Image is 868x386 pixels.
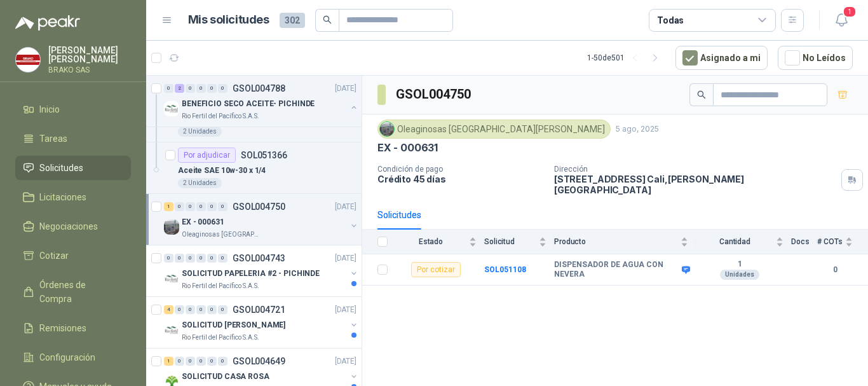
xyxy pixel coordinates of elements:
[218,84,227,93] div: 0
[39,249,69,263] span: Cotizar
[377,141,438,155] p: EX - 000631
[335,201,356,213] p: [DATE]
[39,278,119,306] span: Órdenes de Compra
[175,357,184,366] div: 0
[15,345,131,369] a: Configuración
[186,202,195,211] div: 0
[233,84,285,93] p: GSOL004788
[233,254,285,263] p: GSOL004743
[196,305,206,314] div: 0
[16,48,40,72] img: Company Logo
[696,259,783,270] b: 1
[207,254,217,263] div: 0
[39,132,67,146] span: Tareas
[380,122,394,136] img: Company Logo
[395,237,466,246] span: Estado
[218,254,227,263] div: 0
[817,264,853,276] b: 0
[587,48,665,68] div: 1 - 50 de 501
[178,165,266,177] p: Aceite SAE 10w-30 x 1/4
[196,202,206,211] div: 0
[164,251,359,291] a: 0 0 0 0 0 0 GSOL004743[DATE] Company LogoSOLICITUD PAPELERIA #2 - PICHINDERio Fertil del Pacífico...
[39,350,95,364] span: Configuración
[186,84,195,93] div: 0
[175,84,184,93] div: 2
[233,305,285,314] p: GSOL004721
[395,230,484,254] th: Estado
[817,237,843,246] span: # COTs
[377,174,544,184] p: Crédito 45 días
[218,202,227,211] div: 0
[196,254,206,263] div: 0
[484,230,554,254] th: Solicitud
[175,254,184,263] div: 0
[164,202,173,211] div: 1
[188,11,269,29] h1: Mis solicitudes
[164,357,173,366] div: 1
[233,202,285,211] p: GSOL004750
[15,156,131,180] a: Solicitudes
[164,84,173,93] div: 0
[182,111,259,121] p: Rio Fertil del Pacífico S.A.S.
[377,165,544,174] p: Condición de pago
[696,237,773,246] span: Cantidad
[182,319,285,331] p: SOLICITUD [PERSON_NAME]
[178,127,222,137] div: 2 Unidades
[15,15,80,31] img: Logo peakr
[554,165,836,174] p: Dirección
[720,270,759,280] div: Unidades
[164,322,179,338] img: Company Logo
[696,230,791,254] th: Cantidad
[48,66,131,74] p: BRAKO SAS
[15,127,131,151] a: Tareas
[207,202,217,211] div: 0
[186,254,195,263] div: 0
[15,244,131,268] a: Cotizar
[48,46,131,64] p: [PERSON_NAME] [PERSON_NAME]
[554,174,836,195] p: [STREET_ADDRESS] Cali , [PERSON_NAME][GEOGRAPHIC_DATA]
[178,148,236,163] div: Por adjudicar
[396,85,473,104] h3: GSOL004750
[335,355,356,368] p: [DATE]
[164,81,359,121] a: 0 2 0 0 0 0 GSOL004788[DATE] Company LogoBENEFICIO SECO ACEITE- PICHINDERio Fertil del Pacífico S...
[175,305,184,314] div: 0
[164,302,359,343] a: 4 0 0 0 0 0 GSOL004721[DATE] Company LogoSOLICITUD [PERSON_NAME]Rio Fertil del Pacífico S.A.S.
[335,252,356,265] p: [DATE]
[657,13,684,27] div: Todas
[182,333,259,343] p: Rio Fertil del Pacífico S.A.S.
[484,265,526,274] a: SOL051108
[196,84,206,93] div: 0
[207,305,217,314] div: 0
[39,219,98,233] span: Negociaciones
[675,46,768,70] button: Asignado a mi
[178,178,222,188] div: 2 Unidades
[39,321,86,335] span: Remisiones
[182,216,224,228] p: EX - 000631
[164,219,179,235] img: Company Logo
[15,185,131,209] a: Licitaciones
[164,101,179,116] img: Company Logo
[146,142,362,194] a: Por adjudicarSOL051366Aceite SAE 10w-30 x 1/42 Unidades
[554,260,679,280] b: DISPENSADOR DE AGUA CON NEVERA
[377,208,421,222] div: Solicitudes
[182,98,315,110] p: BENEFICIO SECO ACEITE- PICHINDE
[791,230,817,254] th: Docs
[377,120,611,139] div: Oleaginosas [GEOGRAPHIC_DATA][PERSON_NAME]
[15,214,131,238] a: Negociaciones
[207,357,217,366] div: 0
[39,102,60,116] span: Inicio
[697,90,706,99] span: search
[280,13,305,28] span: 302
[616,123,659,135] p: 5 ago, 2025
[196,357,206,366] div: 0
[843,6,857,18] span: 1
[233,357,285,366] p: GSOL004649
[164,305,173,314] div: 4
[817,230,868,254] th: # COTs
[175,202,184,211] div: 0
[164,254,173,263] div: 0
[830,9,853,32] button: 1
[182,230,262,240] p: Oleaginosas [GEOGRAPHIC_DATA][PERSON_NAME]
[186,357,195,366] div: 0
